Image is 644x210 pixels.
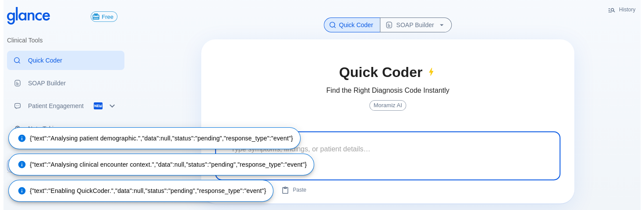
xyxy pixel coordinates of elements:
a: Advanced note-taking [7,119,124,138]
p: Patient Engagement [28,101,93,110]
div: {"text":"Analysing patient demographic.","data":null,"status":"pending","response_type":"event"} [18,130,293,146]
p: SOAP Builder [28,79,117,87]
button: History [603,3,640,16]
a: Moramiz: Find ICD10AM codes instantly [7,51,124,70]
button: Free [91,11,117,22]
a: Docugen: Compose a clinical documentation in seconds [7,73,124,93]
a: Click to view or change your subscription [91,11,124,22]
span: Moramiz AI [370,102,405,108]
button: Quick Coder [324,17,381,33]
span: Free [98,14,117,20]
div: {"text":"Analysing clinical encounter context.","data":null,"status":"pending","response_type":"e... [18,157,307,172]
div: Patient Reports & Referrals [7,96,124,115]
button: SOAP Builder [380,17,452,33]
div: [PERSON_NAME]Alfayha [7,176,124,206]
button: Paste from clipboard [277,184,311,196]
h2: Quick Coder [339,64,436,80]
div: {"text":"Enabling QuickCoder.","data":null,"status":"pending","response_type":"event"} [18,183,266,199]
p: Quick Coder [28,56,117,65]
p: Note Taking [28,124,117,133]
h6: Find the Right Diagnosis Code Instantly [326,84,449,97]
li: Clinical Tools [7,30,124,51]
button: Install App [7,159,124,172]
